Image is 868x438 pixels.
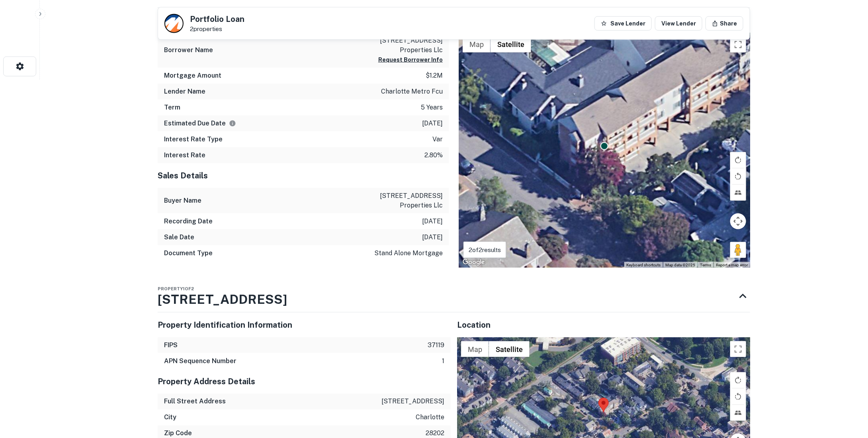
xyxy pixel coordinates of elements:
[730,185,746,201] button: Tilt map
[422,217,443,226] p: [DATE]
[371,36,443,55] p: [STREET_ADDRESS] properties llc
[730,37,746,53] button: Toggle fullscreen view
[164,87,205,96] h6: Lender Name
[158,290,287,309] h3: [STREET_ADDRESS]
[730,389,746,405] button: Rotate map counterclockwise
[706,16,743,31] button: Share
[461,257,487,268] a: Open this area in Google Maps (opens a new window)
[374,248,443,258] p: stand alone mortgage
[164,135,223,144] h6: Interest Rate Type
[461,257,487,268] img: Google
[158,170,449,182] h5: Sales Details
[421,103,443,112] p: 5 years
[371,191,443,210] p: [STREET_ADDRESS] properties llc
[164,340,178,350] h6: FIPS
[164,151,205,160] h6: Interest Rate
[730,213,746,229] button: Map camera controls
[164,71,221,80] h6: Mortgage Amount
[700,263,711,267] a: Terms (opens in new tab)
[158,286,194,291] span: Property 1 of 2
[229,120,236,127] svg: Estimate is based on a standard schedule for this type of loan.
[158,280,750,312] div: Property1of2[STREET_ADDRESS]
[164,45,213,55] h6: Borrower Name
[378,55,443,65] button: Request Borrower Info
[730,341,746,357] button: Toggle fullscreen view
[164,196,201,205] h6: Buyer Name
[416,413,444,422] p: charlotte
[164,356,237,366] h6: APN Sequence Number
[381,397,444,407] p: [STREET_ADDRESS]
[164,248,213,258] h6: Document Type
[424,151,443,160] p: 2.80%
[594,16,652,31] button: Save Lender
[665,263,695,267] span: Map data ©2025
[381,87,443,96] p: charlotte metro fcu
[164,217,213,226] h6: Recording Date
[158,375,451,387] h5: Property Address Details
[190,25,244,33] p: 2 properties
[426,71,443,80] p: $1.2m
[716,263,748,267] a: Report a map error
[422,233,443,242] p: [DATE]
[491,37,531,53] button: Show satellite imagery
[469,245,501,255] p: 2 of 2 results
[164,397,226,407] h6: Full Street Address
[428,340,444,350] p: 37119
[730,152,746,168] button: Rotate map clockwise
[655,16,702,31] a: View Lender
[442,356,444,366] p: 1
[190,15,244,23] h5: Portfolio Loan
[489,341,530,357] button: Show satellite imagery
[626,262,661,268] button: Keyboard shortcuts
[730,372,746,388] button: Rotate map clockwise
[432,135,443,144] p: var
[422,119,443,128] p: [DATE]
[164,233,194,242] h6: Sale Date
[457,319,750,331] h5: Location
[463,37,491,53] button: Show street map
[730,168,746,184] button: Rotate map counterclockwise
[164,119,236,128] h6: Estimated Due Date
[730,242,746,258] button: Drag Pegman onto the map to open Street View
[461,341,489,357] button: Show street map
[730,405,746,421] button: Tilt map
[828,374,868,413] iframe: Chat Widget
[158,319,451,331] h5: Property Identification Information
[164,103,180,112] h6: Term
[164,413,176,422] h6: City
